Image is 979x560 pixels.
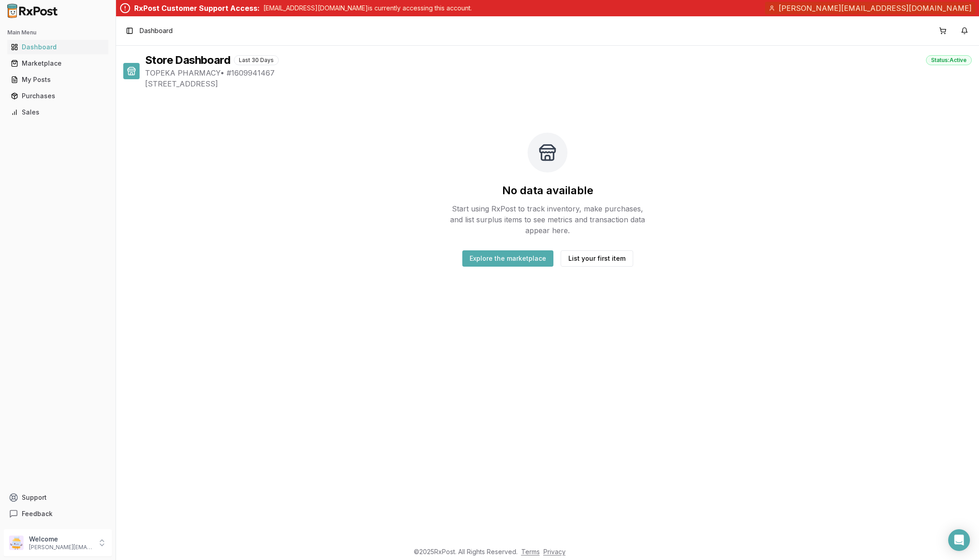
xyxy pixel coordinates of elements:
[11,91,105,101] div: Purchases
[4,489,112,506] button: Support
[145,53,230,67] h1: Store Dashboard
[4,105,112,120] button: Sales
[11,75,105,84] div: My Posts
[7,88,108,104] a: Purchases
[4,506,112,522] button: Feedback
[7,72,108,88] a: My Posts
[7,29,108,36] h2: Main Menu
[9,536,24,550] img: User avatar
[4,89,112,103] button: Purchases
[140,26,173,35] span: Dashboard
[926,55,972,65] div: Status: Active
[7,39,108,55] a: Dashboard
[22,509,53,518] span: Feedback
[7,55,108,72] a: Marketplace
[145,78,972,89] span: [STREET_ADDRESS]
[134,3,260,14] div: RxPost Customer Support Access:
[11,59,105,68] div: Marketplace
[521,548,540,555] a: Terms
[462,250,553,267] button: Explore the marketplace
[543,548,566,555] a: Privacy
[4,4,62,18] img: RxPost Logo
[4,72,112,87] button: My Posts
[4,56,112,71] button: Marketplace
[11,43,105,52] div: Dashboard
[502,183,593,198] h2: No data available
[234,55,279,65] div: Last 30 Days
[4,40,112,54] button: Dashboard
[11,108,105,117] div: Sales
[948,529,970,551] div: Open Intercom Messenger
[29,544,92,551] p: [PERSON_NAME][EMAIL_ADDRESS][DOMAIN_NAME]
[140,26,173,35] nav: breadcrumb
[29,535,92,544] p: Welcome
[7,104,108,120] a: Sales
[263,4,472,13] p: [EMAIL_ADDRESS][DOMAIN_NAME] is currently accessing this account.
[446,203,649,236] p: Start using RxPost to track inventory, make purchases, and list surplus items to see metrics and ...
[561,250,633,267] button: List your first item
[145,67,972,78] span: TOPEKA PHARMACY • # 1609941467
[779,3,972,14] span: [PERSON_NAME][EMAIL_ADDRESS][DOMAIN_NAME]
